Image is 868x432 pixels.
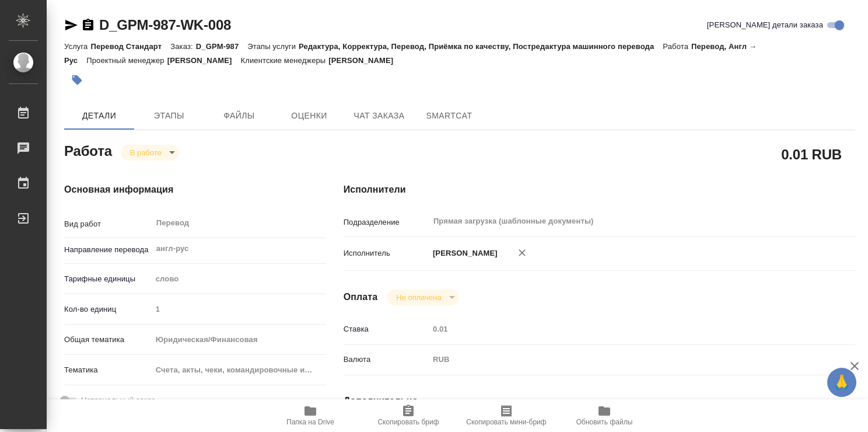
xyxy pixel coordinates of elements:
span: Чат заказа [351,109,407,123]
span: Нотариальный заказ [81,395,155,406]
p: Тарифные единицы [64,273,152,285]
p: [PERSON_NAME] [167,56,241,65]
p: Заказ: [170,42,195,51]
h2: Работа [64,140,112,161]
h4: Исполнители [344,183,855,197]
span: Папка на Drive [286,418,334,426]
input: Пустое поле [152,301,327,318]
span: Этапы [141,109,197,123]
button: Скопировать бриф [359,399,457,432]
p: Клиентские менеджеры [241,56,329,65]
p: Общая тематика [64,334,152,346]
p: Ставка [344,323,429,335]
span: [PERSON_NAME] детали заказа [707,19,823,31]
p: Перевод Стандарт [90,42,170,51]
a: D_GPM-987-WK-008 [99,17,231,33]
div: слово [152,269,327,289]
button: В работе [127,148,165,158]
div: Юридическая/Финансовая [152,330,327,350]
div: В работе [121,145,179,161]
div: В работе [387,290,459,305]
span: Файлы [211,109,267,123]
button: Скопировать мини-бриф [457,399,555,432]
p: Тематика [64,364,152,376]
button: Не оплачена [393,292,444,302]
p: Кол-во единиц [64,304,152,315]
p: Направление перевода [64,244,152,256]
p: Валюта [344,354,429,365]
span: Скопировать мини-бриф [466,418,546,426]
h4: Основная информация [64,183,297,197]
button: 🙏 [827,368,856,397]
span: Детали [71,109,127,123]
h4: Дополнительно [344,394,855,408]
button: Папка на Drive [261,399,359,432]
button: Скопировать ссылку [81,18,95,32]
button: Скопировать ссылку для ЯМессенджера [64,18,78,32]
button: Добавить тэг [64,67,90,93]
button: Удалить исполнителя [509,240,535,266]
p: Работа [663,42,691,51]
p: Услуга [64,42,90,51]
span: SmartCat [421,109,477,123]
h4: Оплата [344,290,378,304]
p: D_GPM-987 [196,42,248,51]
p: Исполнитель [344,248,429,259]
p: Этапы услуги [247,42,299,51]
p: Проектный менеджер [86,56,167,65]
p: Подразделение [344,217,429,228]
p: [PERSON_NAME] [429,248,498,259]
h2: 0.01 RUB [781,144,842,164]
p: Редактура, Корректура, Перевод, Приёмка по качеству, Постредактура машинного перевода [299,42,663,51]
span: 🙏 [832,370,852,395]
p: [PERSON_NAME] [328,56,402,65]
span: Оценки [281,109,337,123]
input: Пустое поле [429,320,813,337]
span: Скопировать бриф [377,418,439,426]
button: Обновить файлы [555,399,653,432]
div: RUB [429,350,813,370]
span: Обновить файлы [576,418,633,426]
div: Счета, акты, чеки, командировочные и таможенные документы [152,360,327,380]
p: Вид работ [64,218,152,230]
